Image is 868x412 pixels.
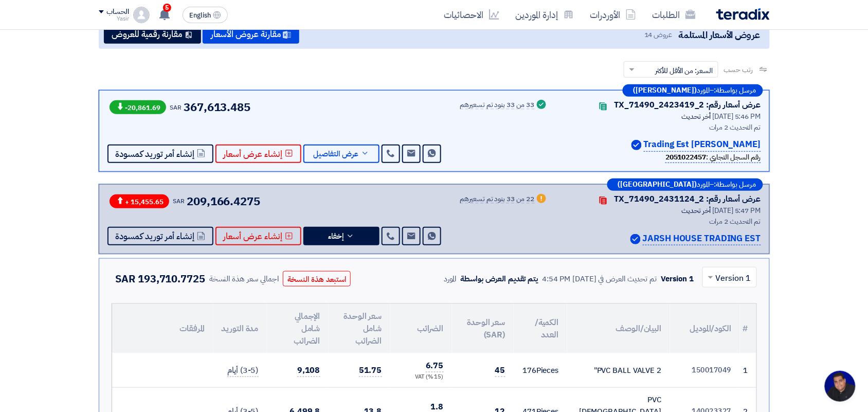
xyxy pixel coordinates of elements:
span: 193,710.7725 [138,271,205,286]
th: الضرائب [390,304,452,353]
div: الحساب [107,8,129,16]
span: 51.75 [359,364,382,377]
div: – [623,84,763,97]
span: المورد [697,87,710,94]
b: ([GEOGRAPHIC_DATA]) [618,181,697,188]
p: [PERSON_NAME] Trading Est [644,138,761,152]
span: إنشاء عرض أسعار [224,150,283,158]
button: استبعد هذة النسخة [283,271,351,286]
div: تم تحديث العرض في [DATE] 4:54 PM [542,273,657,285]
span: عروض 14 [644,29,672,40]
th: # [740,304,756,353]
span: [DATE] 5:46 PM [713,111,761,122]
div: عرض أسعار رقم: TX_71490_2431124_2 [614,193,761,205]
th: الكمية/العدد [514,304,567,353]
b: 2051022457 [665,152,706,163]
th: سعر الوحدة (SAR) [452,304,514,353]
span: (3-5) أيام [227,364,258,377]
div: عرض أسعار رقم: TX_71490_2423419_2 [614,99,761,111]
p: JARSH HOUSE TRADING EST [643,232,761,246]
div: Yasir [99,16,129,22]
span: إنشاء عرض أسعار [224,232,283,240]
button: إخفاء [303,227,379,245]
span: 176 [522,365,536,376]
span: رتب حسب [724,64,753,75]
img: Teradix logo [716,8,770,20]
span: -20,861.69 [110,100,166,114]
button: إنشاء عرض أسعار [215,145,301,163]
span: 367,613.485 [184,99,250,116]
span: إنشاء أمر توريد كمسودة [116,232,195,240]
button: إنشاء أمر توريد كمسودة [107,227,213,245]
span: 209,166.4275 [187,193,260,210]
a: الطلبات [644,3,704,27]
div: تم التحديث 2 مرات [560,122,761,133]
span: أخر تحديث [682,111,711,122]
div: – [607,178,763,191]
th: البيان/الوصف [567,304,670,353]
div: Open chat [825,371,856,402]
th: المرفقات [112,304,213,353]
button: مقارنة عروض الأسعار [203,25,299,44]
button: English [183,7,228,23]
span: 45 [495,364,505,377]
span: مرسل بواسطة: [714,181,756,188]
span: إخفاء [329,232,344,240]
div: (15 %) VAT [399,373,444,382]
td: 150017049 [670,353,740,388]
span: أخر تحديث [682,205,711,216]
span: السعر: من الأقل للأكثر [655,65,713,76]
span: SAR [170,103,182,112]
span: + 15,455.65 [110,194,169,208]
span: 9,108 [297,364,320,377]
div: اجمالي سعر هذة النسخة [209,273,279,285]
span: 5 [163,4,171,12]
span: English [189,12,211,19]
img: profile_test.png [133,7,150,23]
span: عرض التفاصيل [314,150,359,158]
td: 1 [740,353,756,388]
div: 33 من 33 بنود تم تسعيرهم [460,101,535,110]
span: عروض الأسعار المستلمة [678,28,760,42]
button: إنشاء أمر توريد كمسودة [107,145,213,163]
button: عرض التفاصيل [303,145,379,163]
span: SAR [116,271,136,286]
button: إنشاء عرض أسعار [215,227,301,245]
a: الأوردرات [582,3,644,27]
button: مقارنة رقمية للعروض [104,25,201,44]
div: المورد [444,273,457,285]
img: Verified Account [631,140,642,150]
a: الاحصائيات [436,3,508,27]
b: ([PERSON_NAME]) [634,87,697,94]
th: سعر الوحدة شامل الضرائب [329,304,390,353]
th: مدة التوريد [213,304,267,353]
div: Version 1 [661,273,694,285]
span: 6.75 [426,360,444,372]
div: PVC BALL VALVE 2" [575,365,662,377]
div: يتم تقديم العرض بواسطة [461,273,538,285]
span: مرسل بواسطة: [714,87,756,94]
div: رقم السجل التجاري : [665,152,761,163]
span: SAR [173,196,185,206]
span: [DATE] 5:47 PM [713,205,761,216]
div: تم التحديث 2 مرات [560,216,761,227]
span: إنشاء أمر توريد كمسودة [116,150,195,158]
th: الكود/الموديل [670,304,740,353]
th: الإجمالي شامل الضرائب [267,304,329,353]
td: Pieces [514,353,567,388]
a: إدارة الموردين [508,3,582,27]
img: Verified Account [630,234,641,244]
div: 22 من 33 بنود تم تسعيرهم [460,195,535,204]
span: المورد [697,181,710,188]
